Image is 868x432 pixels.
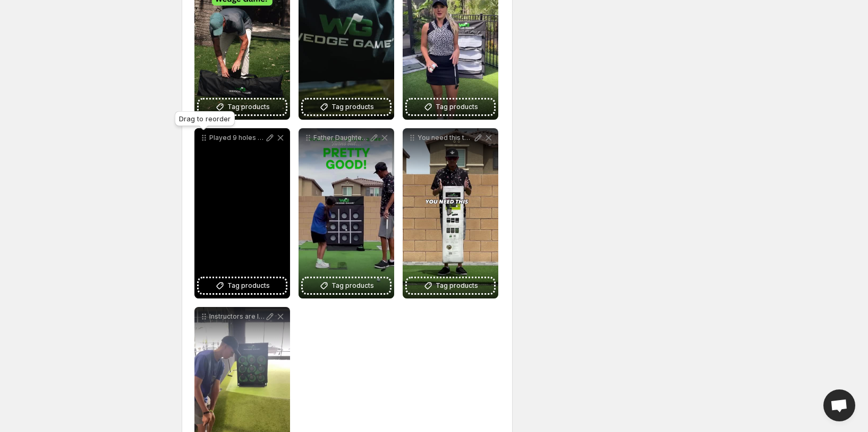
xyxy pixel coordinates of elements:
[303,278,390,293] button: Tag products
[209,312,265,321] p: Instructors are loving Wedge Game This young player just called his shot and nailed it golfinstru...
[199,278,286,293] button: Tag products
[303,99,390,114] button: Tag products
[436,280,478,291] span: Tag products
[823,389,855,421] a: Open chat
[209,134,265,142] p: Played 9 holes but only with my wedge
[436,102,478,112] span: Tag products
[313,134,369,142] p: Father Daughter Fun!
[331,102,374,112] span: Tag products
[299,128,394,298] div: Father Daughter Fun!Tag products
[227,102,270,112] span: Tag products
[331,280,374,291] span: Tag products
[407,99,494,114] button: Tag products
[227,280,270,291] span: Tag products
[194,128,290,298] div: Played 9 holes but only with my wedgeTag products
[199,99,286,114] button: Tag products
[407,278,494,293] button: Tag products
[418,134,473,142] p: You need this to improve your Chipping If you really want to improve your Chipping then the Wedge...
[403,128,498,298] div: You need this to improve your Chipping If you really want to improve your Chipping then the Wedge...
